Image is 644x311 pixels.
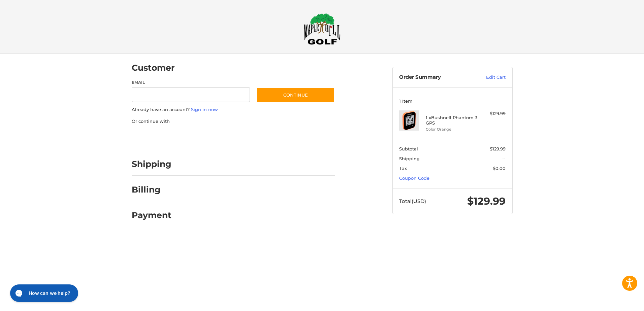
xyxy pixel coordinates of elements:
[426,115,477,126] h4: 1 x Bushnell Phantom 3 GPS
[399,98,506,104] h3: 1 Item
[479,110,506,117] div: $129.99
[426,127,477,132] li: Color Orange
[257,87,335,103] button: Continue
[399,74,472,81] h3: Order Summary
[502,156,506,161] span: --
[493,166,506,171] span: $0.00
[399,146,418,151] span: Subtotal
[399,156,420,161] span: Shipping
[399,175,429,181] a: Coupon Code
[129,131,180,143] iframe: PayPal-paypal
[187,131,237,143] iframe: PayPal-paylater
[7,282,80,304] iframe: Gorgias live chat messenger
[472,74,506,81] a: Edit Cart
[303,13,341,45] img: Maple Hill Golf
[191,107,218,112] a: Sign in now
[399,198,426,204] span: Total (USD)
[132,184,171,195] h2: Billing
[132,106,335,113] p: Already have an account?
[490,146,506,151] span: $129.99
[399,166,407,171] span: Tax
[244,131,294,143] iframe: PayPal-venmo
[132,63,175,73] h2: Customer
[132,79,250,85] label: Email
[132,159,171,169] h2: Shipping
[132,210,171,220] h2: Payment
[132,118,335,125] p: Or continue with
[467,195,506,207] span: $129.99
